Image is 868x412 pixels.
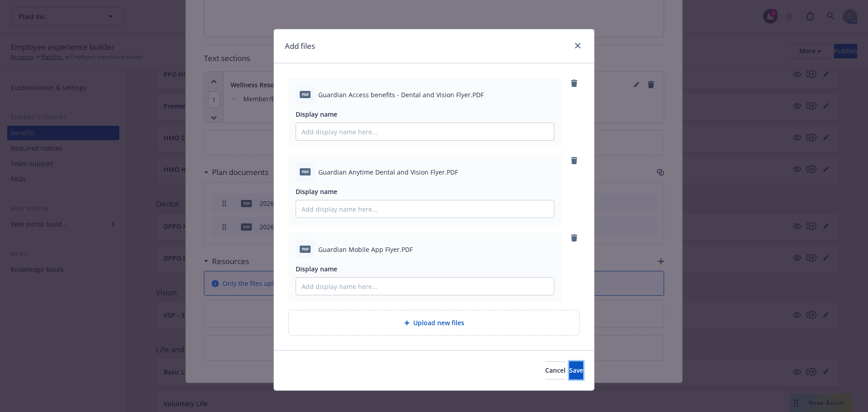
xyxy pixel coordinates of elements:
a: remove [569,155,580,166]
span: Save [569,366,583,374]
span: Guardian Anytime Dental and Vision Flyer.PDF [318,167,458,177]
input: Add display name here... [296,123,554,140]
h1: Add files [285,40,315,52]
span: Cancel [545,366,566,374]
input: Add display name here... [296,278,554,295]
span: PDF [300,91,311,98]
span: PDF [300,246,311,252]
div: Upload new files [288,310,580,336]
span: Upload new files [413,318,464,327]
a: remove [569,78,580,89]
input: Add display name here... [296,200,554,218]
a: close [572,40,583,51]
span: Guardian Mobile App Flyer.PDF [318,245,413,254]
a: remove [569,232,580,243]
button: Save [569,361,583,379]
button: Cancel [545,361,566,379]
span: Display name [296,265,337,273]
span: Display name [296,110,337,118]
span: Display name [296,187,337,196]
span: Guardian Access benefits - Dental and Vision Flyer.PDF [318,90,484,99]
span: PDF [300,168,311,175]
